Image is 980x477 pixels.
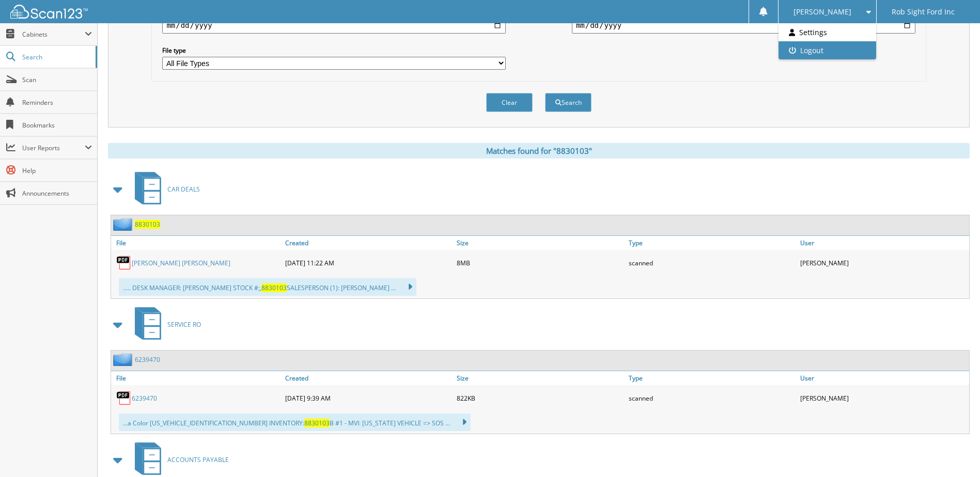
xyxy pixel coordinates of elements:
a: User [798,236,969,250]
iframe: Chat Widget [928,427,980,477]
a: Size [454,371,626,385]
span: Cabinets [22,30,85,39]
a: Created [283,371,454,385]
a: CAR DEALS [129,169,200,210]
div: Matches found for "8830103" [108,143,970,158]
span: SERVICE RO [167,320,201,329]
span: Rob Sight Ford Inc [892,9,955,15]
a: 6239470 [132,394,157,403]
a: Type [626,236,798,250]
label: File type [162,46,506,55]
span: ACCOUNTS PAYABLE [167,455,229,464]
div: [DATE] 9:39 AM [283,388,454,408]
span: Scan [22,75,92,84]
div: 8MB [454,252,626,273]
span: User Reports [22,144,85,152]
a: File [111,371,283,385]
a: Settings [779,23,876,41]
a: [PERSON_NAME] [PERSON_NAME] [132,259,230,267]
div: 822KB [454,388,626,408]
button: Clear [486,93,533,112]
div: ...a Color [US_VEHICLE_IDENTIFICATION_NUMBER] INVENTORY: B #1 - MVI: [US_STATE] VEHICLE => SOS ... [119,414,471,431]
img: folder2.png [113,353,135,366]
span: Bookmarks [22,121,92,130]
img: folder2.png [113,218,135,231]
button: Search [545,93,592,112]
a: 6239470 [135,355,160,364]
div: [PERSON_NAME] [798,252,969,273]
span: 8830103 [304,419,330,427]
div: scanned [626,388,798,408]
a: File [111,236,283,250]
span: 8830103 [261,283,287,292]
img: PDF.png [116,390,132,406]
span: Search [22,53,90,61]
a: User [798,371,969,385]
a: 8830103 [135,220,160,229]
span: Announcements [22,189,92,198]
div: ..... DESK MANAGER: [PERSON_NAME] STOCK #;, SALESPERSON (1): [PERSON_NAME] ... [119,278,416,296]
div: scanned [626,252,798,273]
input: end [572,17,915,34]
a: Logout [779,41,876,59]
a: SERVICE RO [129,304,201,345]
div: [DATE] 11:22 AM [283,252,454,273]
span: [PERSON_NAME] [794,9,851,15]
input: start [162,17,506,34]
span: CAR DEALS [167,185,200,194]
a: Type [626,371,798,385]
a: Created [283,236,454,250]
span: Reminders [22,98,92,107]
img: scan123-logo-white.svg [10,5,88,19]
span: Help [22,166,92,175]
a: Size [454,236,626,250]
img: PDF.png [116,255,132,271]
div: [PERSON_NAME] [798,388,969,408]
